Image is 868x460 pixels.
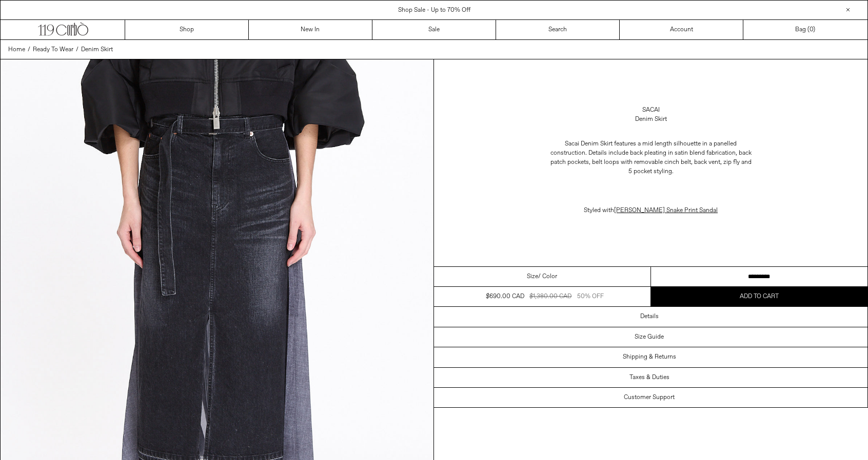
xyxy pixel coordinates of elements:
[81,45,113,54] a: Denim Skirt
[548,134,754,181] p: Sacai Denim Skirt features a mid length silhouette in a panelled construction. Details include ba...
[577,292,604,301] div: 50% OFF
[81,46,113,54] span: Denim Skirt
[614,206,718,215] a: [PERSON_NAME] Snake Print Sandal
[624,394,675,401] h3: Customer Support
[651,287,868,306] button: Add to cart
[33,46,73,54] span: Ready To Wear
[640,313,659,320] h3: Details
[486,292,524,301] div: $690.00 CAD
[810,25,815,34] span: )
[8,46,25,54] span: Home
[623,353,676,361] h3: Shipping & Returns
[527,272,538,281] span: Size
[496,20,620,39] a: Search
[635,333,664,341] h3: Size Guide
[8,45,25,54] a: Home
[76,45,78,54] span: /
[28,45,30,54] span: /
[372,20,496,39] a: Sale
[635,115,667,124] div: Denim Skirt
[629,374,669,381] h3: Taxes & Duties
[249,20,372,39] a: New In
[398,6,470,14] a: Shop Sale - Up to 70% Off
[620,20,743,39] a: Account
[743,20,867,39] a: Bag ()
[642,106,660,115] a: Sacai
[125,20,249,39] a: Shop
[33,45,73,54] a: Ready To Wear
[740,292,779,301] span: Add to cart
[529,292,571,301] div: $1,380.00 CAD
[548,201,754,220] p: Styled with
[810,26,813,34] span: 0
[538,272,557,281] span: / Color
